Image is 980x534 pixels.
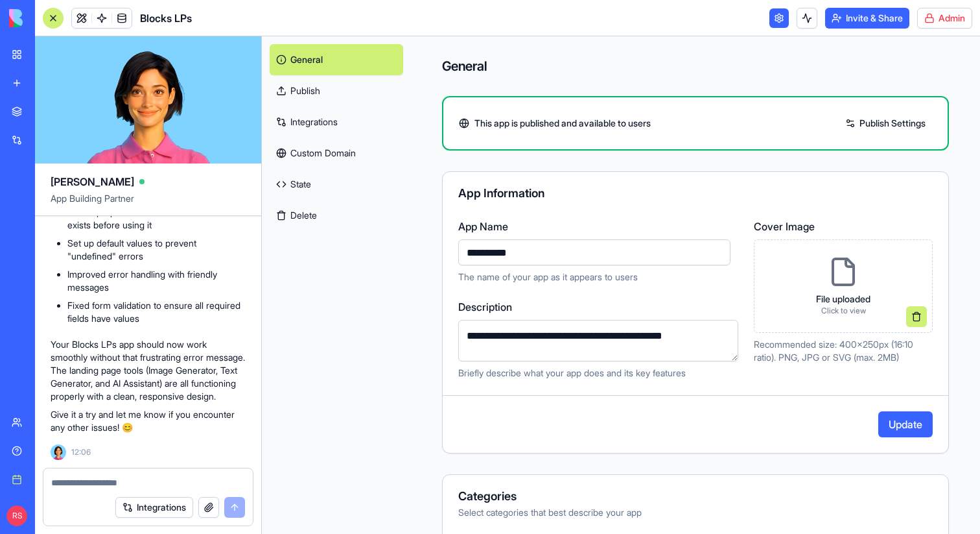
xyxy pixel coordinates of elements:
a: Publish [270,75,403,106]
img: logo [9,9,89,27]
a: Publish Settings [839,113,932,134]
div: Select categories that best describe your app [458,506,933,519]
button: Delete [270,200,403,231]
label: Cover Image [754,219,933,234]
img: Ella_00000_wcx2te.png [51,444,66,460]
button: Admin [917,8,972,29]
span: This app is published and available to users [474,117,651,130]
a: General [270,44,403,75]
label: Description [458,299,738,315]
li: Fixed form validation to ensure all required fields have values [67,299,246,325]
span: App Building Partner [51,192,246,215]
h4: General [442,57,949,75]
div: App Information [458,188,933,199]
li: Improved error handling with friendly messages [67,268,246,294]
p: Click to view [816,306,870,316]
button: Update [878,411,933,437]
a: Custom Domain [270,138,403,169]
span: RS [6,505,27,526]
p: Briefly describe what your app does and its key features [458,367,738,380]
p: Your Blocks LPs app should now work smoothly without that frustrating error message. The landing ... [51,338,246,403]
a: Integrations [270,106,403,138]
p: The name of your app as it appears to users [458,271,738,284]
p: Recommended size: 400x250px (16:10 ratio). PNG, JPG or SVG (max. 2MB) [754,338,933,364]
span: [PERSON_NAME] [51,174,134,189]
p: Give it a try and let me know if you encounter any other issues! 😊 [51,408,246,434]
h1: Blocks LPs [140,10,192,26]
li: Set up default values to prevent "undefined" errors [67,237,246,263]
label: App Name [458,219,738,234]
button: Integrations [115,497,193,518]
div: File uploadedClick to view [754,239,933,333]
p: File uploaded [816,293,870,306]
div: Categories [458,491,933,502]
span: 12:06 [71,447,91,457]
a: State [270,169,403,200]
button: Invite & Share [825,8,909,29]
li: Added proper checks to make sure data exists before using it [67,206,246,232]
